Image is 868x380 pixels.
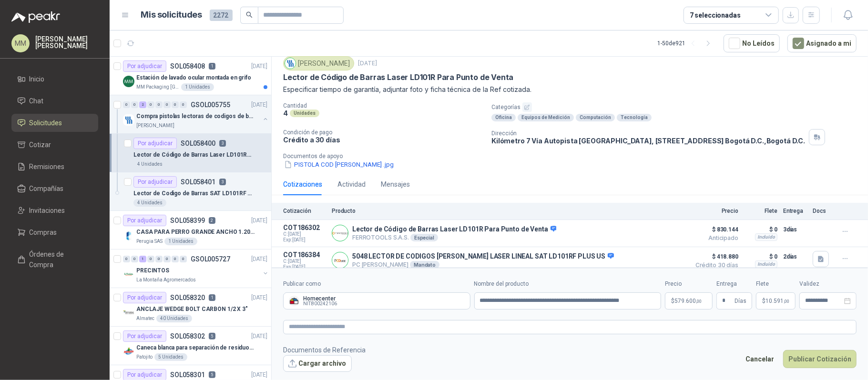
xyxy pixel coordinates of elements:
div: 0 [123,256,130,262]
div: 1 Unidades [164,238,197,245]
span: Cotizar [30,140,51,150]
p: Entrega [783,208,807,214]
a: Remisiones [11,158,98,176]
span: ,00 [696,299,702,304]
div: 0 [147,256,154,262]
div: Por adjudicar [123,215,166,226]
label: Nombre del producto [474,280,662,289]
p: Documentos de apoyo [283,153,864,160]
p: Cantidad [283,102,484,109]
div: Equipos de Medición [518,114,574,121]
p: 5048 LECTOR DE CODIGOS [PERSON_NAME] LASER LINEAL SAT LD101RF PLUS US [352,252,614,261]
p: PRECINTOS [136,266,169,275]
p: $ 0 [744,224,777,235]
a: Por adjudicarSOL0584013Lector de Codigo de Barras SAT LD101RF Plus4 Unidades [110,172,271,211]
img: Company Logo [332,252,348,268]
p: [DATE] [358,59,377,68]
div: Cotizaciones [283,179,322,190]
div: 0 [180,101,187,108]
p: $ 10.591,00 [756,292,796,310]
a: Por adjudicarSOL0583992[DATE] Company LogoCASA PARA PERRO GRANDE ANCHO 1.20x1.00 x1.20Perugia SAS... [110,211,271,250]
a: Cotizar [11,136,98,154]
span: $ 418.880 [691,251,738,262]
p: 1 [209,63,215,70]
p: Dirección [491,130,805,137]
div: Por adjudicar [123,330,166,342]
span: $ [762,298,766,304]
span: Crédito 30 días [691,262,738,268]
button: Cancelar [740,350,779,368]
p: $ 0 [744,251,777,262]
a: Invitaciones [11,201,98,220]
img: Company Logo [123,76,134,87]
div: 40 Unidades [156,315,192,322]
p: Flete [744,208,777,214]
div: Computación [576,114,615,121]
p: Lector de Código de Barras Laser LD101R Para Punto de Venta [352,225,556,234]
span: Chat [30,96,44,106]
div: Mensajes [381,179,410,190]
p: FERROTOOLS S.A.S. [352,234,556,241]
p: Especificar tiempo de garantía, adjuntar foto y ficha técnica de la Ref cotizada. [283,84,857,95]
p: Kilómetro 7 Vía Autopista [GEOGRAPHIC_DATA], [STREET_ADDRESS] Bogotá D.C. , Bogotá D.C. [491,137,805,145]
p: SOL058301 [170,371,205,378]
p: MM Packaging [GEOGRAPHIC_DATA] [136,83,179,91]
p: SOL058320 [170,294,205,301]
span: Invitaciones [30,205,65,216]
p: SOL058408 [170,63,205,70]
p: Categorías [491,102,864,112]
span: Órdenes de Compra [30,249,89,270]
button: No Leídos [724,34,780,52]
p: [PERSON_NAME] [PERSON_NAME] [35,36,98,49]
p: GSOL005727 [191,256,230,262]
p: 5 [209,371,215,378]
p: Precio [691,208,738,214]
div: Tecnología [617,114,652,121]
p: [PERSON_NAME] [136,122,174,130]
div: 4 Unidades [133,160,166,168]
p: Lector de Código de Barras Laser LD101R Para Punto de Venta [283,72,513,82]
div: 0 [163,256,171,262]
div: Por adjudicar [133,176,177,188]
p: Lector de Código de Barras Laser LD101R Para Punto de Venta [133,150,252,160]
div: Por adjudicar [123,292,166,303]
p: Lector de Codigo de Barras SAT LD101RF Plus [133,189,252,198]
label: Precio [665,280,713,289]
span: ,00 [784,299,789,304]
a: Chat [11,92,98,110]
p: PC [PERSON_NAME] [352,261,614,269]
p: [DATE] [251,216,267,225]
p: [DATE] [251,293,267,302]
p: $579.600,00 [665,292,713,310]
p: 2 [209,217,215,224]
p: Almatec [136,315,154,322]
span: Exp: [DATE] [283,264,326,270]
label: Validez [799,280,857,289]
p: [DATE] [251,332,267,341]
span: Remisiones [30,161,65,172]
p: Docs [813,208,832,214]
div: 5 Unidades [154,353,187,361]
button: Publicar Cotización [783,350,857,368]
p: [DATE] [251,370,267,380]
img: Company Logo [332,225,348,241]
label: Entrega [716,280,752,289]
div: Incluido [755,233,777,241]
div: 0 [155,256,163,262]
p: SOL058400 [181,140,215,147]
p: COT186384 [283,251,326,259]
div: 0 [123,101,130,108]
div: 0 [131,101,138,108]
div: Por adjudicar [133,138,177,149]
a: Por adjudicarSOL0583025[DATE] Company LogoCaneca blanca para separación de residuos 121 LTPatojit... [110,327,271,365]
p: COT186302 [283,224,326,231]
div: 1 [139,256,146,262]
div: Por adjudicar [123,60,166,72]
span: C: [DATE] [283,259,326,264]
div: Incluido [755,260,777,268]
p: Caneca blanca para separación de residuos 121 LT [136,343,255,352]
p: Patojito [136,353,153,361]
span: 2272 [210,10,233,21]
span: search [246,11,253,18]
div: 0 [155,101,163,108]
